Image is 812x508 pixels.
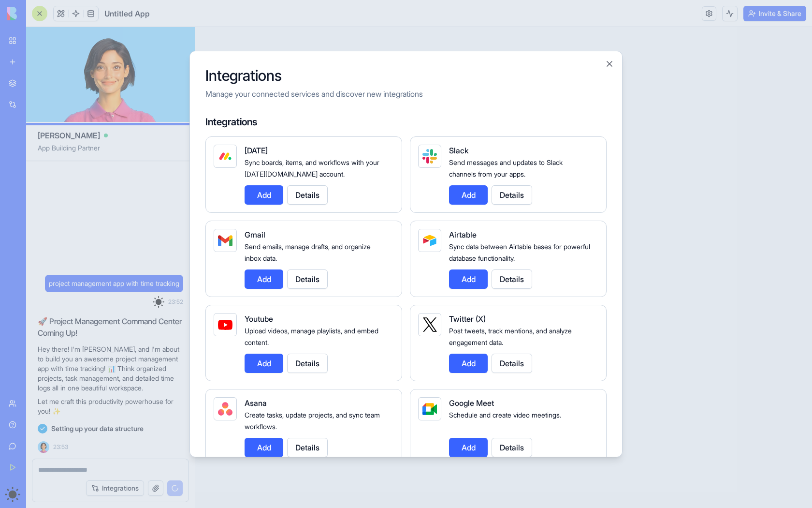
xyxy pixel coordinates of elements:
span: Twitter (X) [449,314,486,324]
span: Sync data between Airtable bases for powerful database functionality. [449,242,590,262]
h4: Integrations [205,115,607,129]
button: Add [245,269,283,289]
button: Add [245,185,283,205]
span: Slack [449,146,468,155]
button: Details [492,269,532,289]
span: Create tasks, update projects, and sync team workflows. [245,411,380,431]
button: Details [492,185,532,205]
span: Gmail [245,230,265,239]
button: Details [492,438,532,457]
span: Google Meet [449,398,494,408]
span: Schedule and create video meetings. [449,411,561,419]
span: [DATE] [245,146,268,155]
button: Details [287,438,328,457]
button: Details [287,269,328,289]
button: Add [245,354,283,373]
p: Manage your connected services and discover new integrations [205,88,607,100]
button: Add [245,438,283,457]
span: Post tweets, track mentions, and analyze engagement data. [449,327,572,346]
span: Upload videos, manage playlists, and embed content. [245,327,378,346]
span: Asana [245,398,267,408]
button: Details [287,185,328,205]
span: Youtube [245,314,273,324]
span: Send messages and updates to Slack channels from your apps. [449,158,563,178]
span: Airtable [449,230,477,239]
button: Details [287,354,328,373]
button: Add [449,269,488,289]
button: Add [449,354,488,373]
button: Details [492,354,532,373]
span: Send emails, manage drafts, and organize inbox data. [245,242,371,262]
button: Add [449,185,488,205]
h2: Integrations [205,67,607,84]
span: Sync boards, items, and workflows with your [DATE][DOMAIN_NAME] account. [245,158,379,178]
button: Add [449,438,488,457]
